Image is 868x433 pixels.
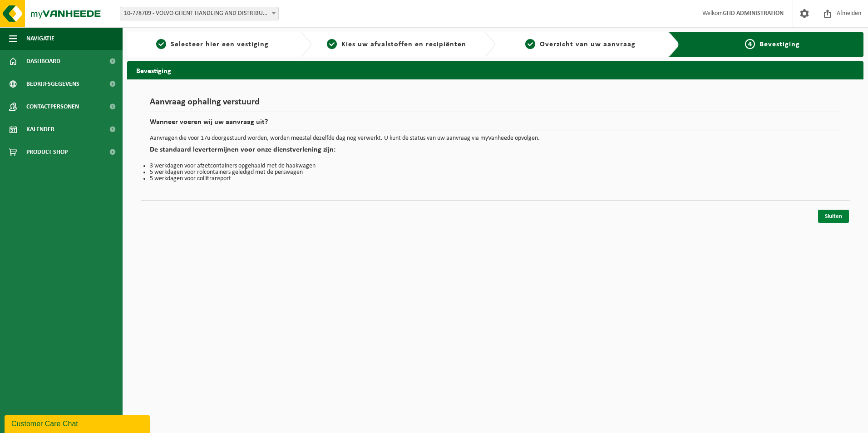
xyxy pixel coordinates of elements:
span: Bedrijfsgegevens [26,73,79,95]
iframe: chat widget [5,413,152,433]
strong: GHD ADMINISTRATION [723,10,784,17]
p: Aanvragen die voor 17u doorgestuurd worden, worden meestal dezelfde dag nog verwerkt. U kunt de s... [150,135,841,142]
h2: Wanneer voeren wij uw aanvraag uit? [150,118,841,131]
span: Kalender [26,118,54,141]
span: Kies uw afvalstoffen en recipiënten [341,41,466,48]
span: 2 [327,39,337,49]
h2: Bevestiging [127,61,863,79]
span: Navigatie [26,27,54,50]
a: 3Overzicht van uw aanvraag [500,39,661,50]
a: 2Kies uw afvalstoffen en recipiënten [316,39,478,50]
span: Bevestiging [759,41,800,48]
span: 10-778709 - VOLVO GHENT HANDLING AND DISTRIBUTION - DESTELDONK [120,7,279,20]
li: 5 werkdagen voor rolcontainers geledigd met de perswagen [150,169,841,176]
span: 3 [525,39,535,49]
a: 1Selecteer hier een vestiging [132,39,293,50]
span: Overzicht van uw aanvraag [540,41,636,48]
a: Sluiten [818,210,849,223]
span: Contactpersonen [26,95,79,118]
span: 1 [156,39,166,49]
span: Product Shop [26,141,68,163]
h2: De standaard levertermijnen voor onze dienstverlening zijn: [150,146,841,158]
li: 5 werkdagen voor collitransport [150,176,841,182]
span: 10-778709 - VOLVO GHENT HANDLING AND DISTRIBUTION - DESTELDONK [120,7,278,20]
li: 3 werkdagen voor afzetcontainers opgehaald met de haakwagen [150,163,841,169]
h1: Aanvraag ophaling verstuurd [150,98,841,112]
span: Selecteer hier een vestiging [171,41,269,48]
span: 4 [745,39,755,49]
span: Dashboard [26,50,60,73]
